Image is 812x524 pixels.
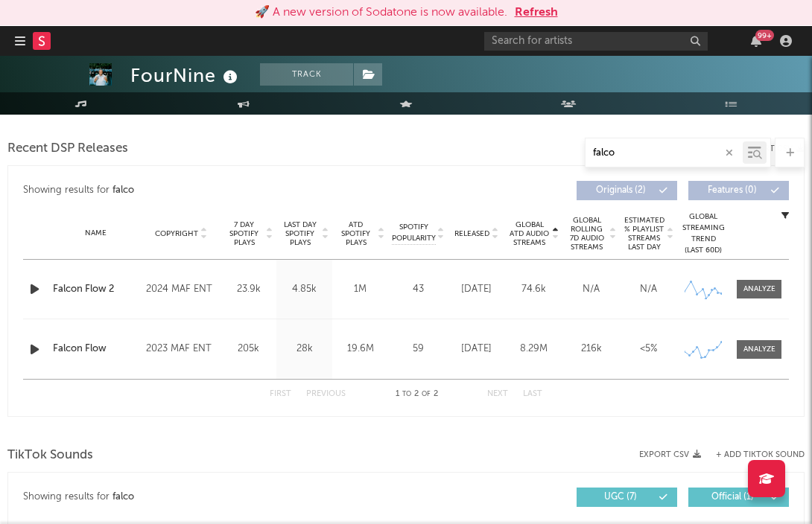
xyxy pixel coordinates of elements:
[509,282,559,297] div: 74.6k
[23,181,406,200] div: Showing results for
[146,281,217,298] div: 2024 MAF ENT
[688,181,789,200] button: Features(0)
[566,282,616,297] div: N/A
[698,186,767,195] span: Features ( 0 )
[451,342,501,357] div: [DATE]
[336,282,384,297] div: 1M
[639,450,701,459] button: Export CSV
[280,342,329,357] div: 28k
[566,342,616,357] div: 216k
[624,342,673,357] div: <5%
[260,63,353,86] button: Track
[566,216,607,252] span: Global Rolling 7D Audio Streams
[392,282,444,297] div: 43
[624,282,673,297] div: N/A
[422,391,431,397] span: of
[451,282,501,297] div: [DATE]
[336,342,384,357] div: 19.6M
[484,32,708,51] input: Search for artists
[146,340,217,358] div: 2023 MAF ENT
[375,386,457,403] div: 1 2 2
[586,147,743,159] input: Search by song name or URL
[280,220,320,247] span: Last Day Spotify Plays
[577,488,677,507] button: UGC(7)
[53,342,139,357] a: Falcon Flow
[487,390,508,398] button: Next
[681,211,726,256] div: Global Streaming Trend (Last 60D)
[23,488,406,507] div: Showing results for
[751,35,761,47] button: 99+
[688,488,789,507] button: Official(1)
[155,229,198,238] span: Copyright
[701,451,805,459] button: + Add TikTok Sound
[586,493,655,502] span: UGC ( 7 )
[255,4,507,22] div: 🚀 A new version of Sodatone is now available.
[224,220,264,247] span: 7 Day Spotify Plays
[454,229,489,238] span: Released
[392,222,436,244] span: Spotify Popularity
[7,447,93,464] span: TikTok Sounds
[306,390,346,398] button: Previous
[624,216,664,252] span: Estimated % Playlist Streams Last Day
[509,220,550,247] span: Global ATD Audio Streams
[53,228,139,239] div: Name
[112,488,134,506] div: falco
[112,182,134,199] div: falco
[53,282,139,297] a: Falcon Flow 2
[716,451,805,459] button: + Add TikTok Sound
[698,493,767,502] span: Official ( 1 )
[509,342,559,357] div: 8.29M
[224,342,273,357] div: 205k
[755,30,774,41] div: 99 +
[577,181,677,200] button: Originals(2)
[130,63,241,88] div: FourNine
[224,282,273,297] div: 23.9k
[523,390,542,398] button: Last
[392,342,444,357] div: 59
[586,186,655,195] span: Originals ( 2 )
[280,282,329,297] div: 4.85k
[402,391,411,397] span: to
[336,220,375,247] span: ATD Spotify Plays
[515,4,558,22] button: Refresh
[270,390,291,398] button: First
